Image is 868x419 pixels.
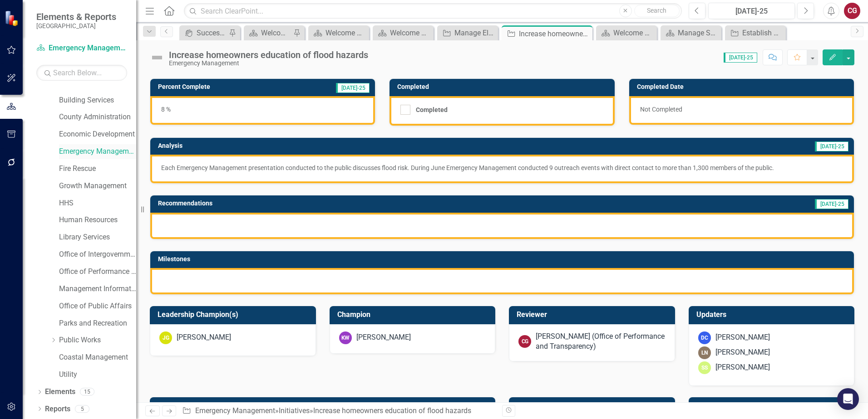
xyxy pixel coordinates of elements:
div: [PERSON_NAME] [715,362,770,373]
div: Increase homeowners education of flood hazards [313,406,471,415]
a: Parks and Recreation [59,318,136,329]
a: Reports [45,404,70,414]
input: Search ClearPoint... [184,3,682,19]
h3: Champion [337,311,491,319]
button: [DATE]-25 [708,3,795,19]
span: Search [647,7,666,14]
button: Search [634,5,680,17]
div: SS [698,361,711,374]
a: Welcome Page [375,27,431,39]
div: [PERSON_NAME] [356,332,411,343]
a: Emergency Management [36,43,127,54]
h3: Percent Complete [158,83,286,90]
h3: Analysis [158,142,445,149]
h3: Milestones [158,256,849,263]
small: [GEOGRAPHIC_DATA] [36,22,116,29]
div: [DATE]-25 [711,6,792,17]
h3: Completed Date [637,83,849,90]
div: 8 % [150,96,375,125]
div: [PERSON_NAME] [715,332,770,343]
a: Welcome Page [598,27,655,39]
div: JG [159,331,172,344]
div: Open Intercom Messenger [837,388,859,410]
a: Office of Performance & Transparency [59,267,136,277]
div: 5 [75,405,89,413]
div: Welcome Page [613,27,655,39]
div: KW [339,331,352,344]
a: Success Portal [182,27,227,39]
a: Emergency Management [195,406,275,415]
div: » » [182,406,495,416]
a: Office of Public Affairs [59,301,136,312]
div: [PERSON_NAME] [177,332,231,343]
h3: Performance Measures [158,402,491,410]
input: Search Below... [36,65,127,81]
a: Welcome Page [311,27,367,39]
div: CG [518,335,531,348]
div: DC [698,331,711,344]
a: Utility [59,370,136,380]
h3: End Date [696,402,850,410]
div: Welcome Page [390,27,431,39]
a: Coastal Management [59,352,136,363]
a: Manage Scorecards [663,27,719,39]
span: Elements & Reports [36,11,116,22]
a: Office of Intergovernmental Affairs [59,249,136,260]
h3: Reviewer [517,311,671,319]
div: Success Portal [197,27,227,39]
div: Manage Scorecards [678,27,719,39]
div: [PERSON_NAME] [715,347,770,358]
a: Public Works [59,335,136,346]
a: Emergency Management [59,146,136,157]
a: Manage Elements [439,27,496,39]
a: Human Resources [59,215,136,225]
div: [PERSON_NAME] (Office of Performance and Transparency) [536,331,666,352]
a: Fire Rescue [59,164,136,174]
a: Management Information Systems [59,284,136,294]
p: Each Emergency Management presentation conducted to the public discusses flood risk. During June ... [161,163,843,172]
a: Initiatives [279,406,310,415]
h3: Recommendations [158,200,581,207]
div: 15 [80,388,94,396]
a: Economic Development [59,129,136,140]
h3: Start Date [517,402,671,410]
div: Welcome Page [325,27,367,39]
a: Welcome Page [246,27,291,39]
a: Building Services [59,95,136,106]
h3: Leadership Champion(s) [158,311,311,319]
span: [DATE]-25 [724,53,757,63]
div: Emergency Management [169,60,368,67]
img: Not Defined [150,50,164,65]
div: Establish a "Technology Governance Committee" within the Office of Performance & Transparency [742,27,784,39]
div: Increase homeowners education of flood hazards [519,28,590,39]
div: Increase homeowners education of flood hazards [169,50,368,60]
a: Library Services [59,232,136,243]
div: Welcome Page [261,27,291,39]
a: HHS [59,198,136,209]
a: Growth Management [59,181,136,191]
span: [DATE]-25 [815,199,848,209]
div: Manage Elements [454,27,496,39]
span: [DATE]-25 [336,83,370,93]
button: CG [844,3,860,19]
div: LN [698,346,711,359]
a: Establish a "Technology Governance Committee" within the Office of Performance & Transparency [727,27,784,39]
a: Elements [45,387,75,397]
a: County Administration [59,112,136,122]
h3: Updaters [696,311,850,319]
span: [DATE]-25 [815,141,848,151]
h3: Completed [397,83,610,90]
img: ClearPoint Strategy [5,10,20,26]
div: Not Completed [629,96,854,125]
